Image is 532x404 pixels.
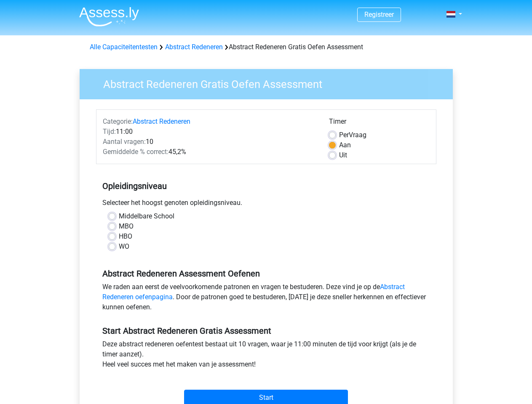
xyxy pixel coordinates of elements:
[119,242,129,252] label: WO
[339,131,349,139] span: Per
[133,117,190,125] a: Abstract Redeneren
[96,127,323,137] div: 11:00
[165,43,223,51] a: Abstract Redeneren
[102,326,430,336] h5: Start Abstract Redeneren Gratis Assessment
[119,221,134,231] label: MBO
[102,178,430,194] h5: Opleidingsniveau
[119,231,132,242] label: HBO
[102,268,430,279] h5: Abstract Redeneren Assessment Oefenen
[79,7,139,27] img: Assessly
[329,117,430,130] div: Timer
[96,147,323,157] div: 45,2%
[96,282,436,316] div: We raden aan eerst de veelvoorkomende patronen en vragen te bestuderen. Deze vind je op de . Door...
[339,130,366,140] label: Vraag
[93,74,446,91] h3: Abstract Redeneren Gratis Oefen Assessment
[119,211,174,221] label: Middelbare School
[96,339,436,373] div: Deze abstract redeneren oefentest bestaat uit 10 vragen, waar je 11:00 minuten de tijd voor krijg...
[339,140,351,150] label: Aan
[103,138,146,146] span: Aantal vragen:
[96,137,323,147] div: 10
[103,117,133,125] span: Categorie:
[364,11,394,19] a: Registreer
[96,198,436,211] div: Selecteer het hoogst genoten opleidingsniveau.
[103,148,168,156] span: Gemiddelde % correct:
[339,150,347,160] label: Uit
[103,128,116,136] span: Tijd:
[90,43,158,51] a: Alle Capaciteitentesten
[86,42,446,52] div: Abstract Redeneren Gratis Oefen Assessment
